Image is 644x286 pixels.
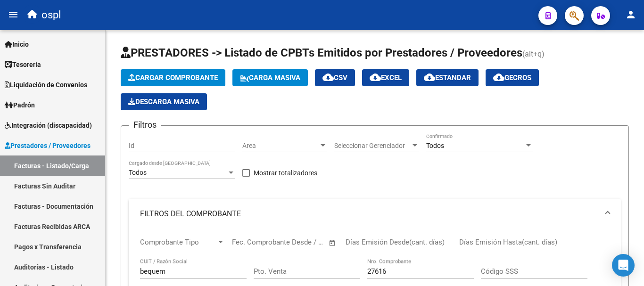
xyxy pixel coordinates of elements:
input: Fecha inicio [232,238,270,246]
mat-panel-title: FILTROS DEL COMPROBANTE [140,209,598,219]
button: Estandar [416,69,479,86]
span: Prestadores / Proveedores [5,140,91,151]
span: Estandar [424,74,471,82]
span: Area [242,142,319,150]
div: Open Intercom Messenger [612,254,635,277]
button: Open calendar [327,237,338,248]
span: EXCEL [370,74,402,82]
mat-icon: cloud_download [424,72,435,83]
mat-expansion-panel-header: FILTROS DEL COMPROBANTE [129,199,621,229]
button: EXCEL [362,69,409,86]
span: (alt+q) [522,49,545,58]
span: CSV [322,74,347,82]
button: Descarga Masiva [121,93,207,110]
span: Padrón [5,100,35,110]
app-download-masive: Descarga masiva de comprobantes (adjuntos) [121,93,207,110]
span: ospl [41,5,61,25]
input: Fecha fin [279,238,324,246]
span: Integración (discapacidad) [5,120,92,131]
span: Descarga Masiva [128,98,199,106]
mat-icon: cloud_download [493,72,504,83]
h3: Filtros [129,118,161,131]
button: Gecros [486,69,539,86]
span: PRESTADORES -> Listado de CPBTs Emitidos por Prestadores / Proveedores [121,46,522,59]
mat-icon: menu [8,9,19,20]
span: Todos [426,142,444,149]
button: CSV [315,69,355,86]
span: Mostrar totalizadores [254,167,317,179]
span: Tesorería [5,59,41,70]
button: Carga Masiva [232,69,308,86]
span: Cargar Comprobante [128,74,218,82]
span: Inicio [5,39,29,49]
span: Todos [129,169,147,176]
span: Seleccionar Gerenciador [334,142,411,150]
span: Liquidación de Convenios [5,80,87,90]
button: Cargar Comprobante [121,69,225,86]
span: Gecros [493,74,531,82]
span: Carga Masiva [240,74,300,82]
mat-icon: person [625,9,636,20]
mat-icon: cloud_download [322,72,334,83]
mat-icon: cloud_download [370,72,381,83]
span: Comprobante Tipo [140,238,216,246]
